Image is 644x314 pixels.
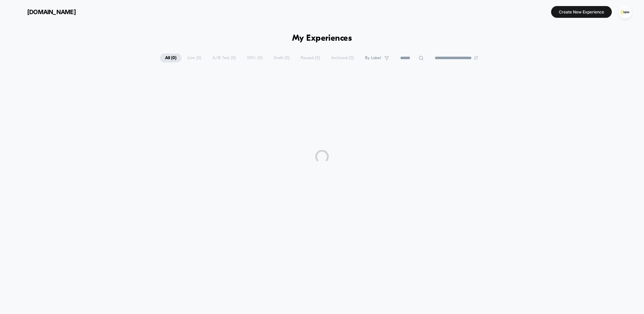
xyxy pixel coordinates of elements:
button: [DOMAIN_NAME] [10,6,78,17]
span: By Label [365,55,381,61]
img: end [474,56,478,60]
span: All ( 0 ) [160,53,181,63]
img: ppic [619,5,632,18]
button: Create New Experience [551,6,612,18]
button: ppic [617,5,634,19]
span: [DOMAIN_NAME] [27,8,76,15]
h1: My Experiences [292,34,352,43]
